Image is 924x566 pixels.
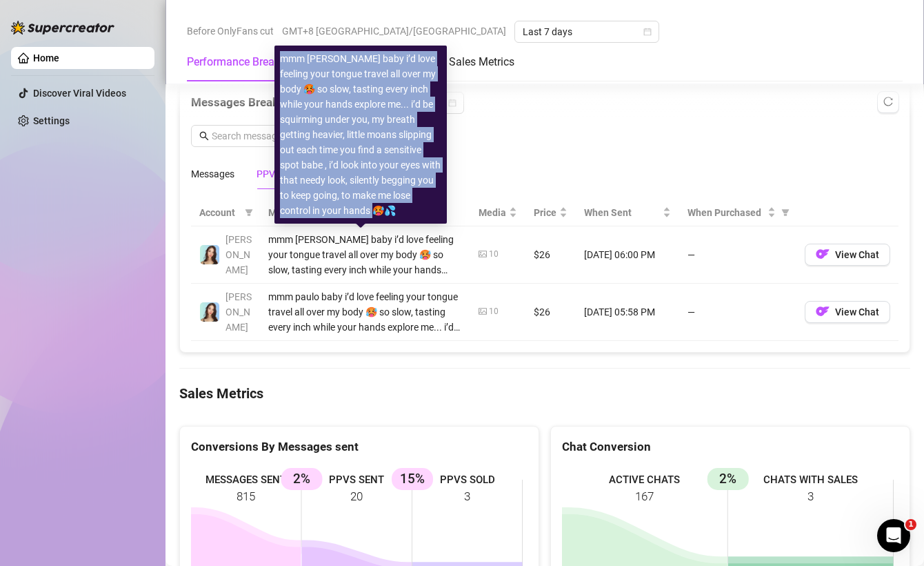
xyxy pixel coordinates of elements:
td: — [679,226,796,284]
span: View Chat [835,249,879,260]
a: Settings [33,115,70,126]
a: Discover Viral Videos [33,88,126,99]
span: When Sent [584,205,660,220]
div: Messages [191,166,234,182]
td: $26 [525,284,576,341]
a: OFView Chat [805,309,890,320]
img: OF [816,304,830,318]
div: Performance Breakdown [187,54,307,70]
th: Media [470,199,525,226]
span: filter [242,202,256,223]
div: mmm [PERSON_NAME] baby i’d love feeling your tongue travel all over my body 🥵 so slow, tasting ev... [268,232,462,277]
td: [DATE] 06:00 PM [576,226,679,284]
th: Message [260,199,470,226]
button: OFView Chat [805,244,890,266]
span: picture [479,250,487,258]
input: Search messages [212,128,352,144]
td: — [679,284,796,341]
th: Price [525,199,576,226]
span: [PERSON_NAME] [225,291,252,333]
img: Amelia [200,245,219,264]
button: OFView Chat [805,301,890,323]
span: [PERSON_NAME] [225,234,252,275]
td: $26 [525,226,576,284]
span: Before OnlyFans cut [187,21,274,41]
span: Account [199,205,239,220]
span: GMT+8 [GEOGRAPHIC_DATA]/[GEOGRAPHIC_DATA] [282,21,506,41]
span: Price [534,205,556,220]
span: Media [479,205,506,220]
img: logo-BBDzfeDw.svg [11,21,114,35]
img: OF [816,247,830,261]
span: When Purchased [687,205,765,220]
div: Conversions By Messages sent [191,438,528,456]
div: PPVs [257,166,280,182]
th: When Sent [576,199,679,226]
img: Amelia [200,302,219,322]
span: 1 [905,519,916,530]
th: When Purchased [679,199,796,226]
div: Chat Conversion [562,438,898,456]
a: Home [33,52,59,64]
div: 10 [489,248,499,261]
div: 10 [489,305,499,318]
span: search [199,131,209,141]
span: View Chat [835,306,879,318]
div: Sales Metrics [449,54,514,70]
span: calendar [643,28,652,36]
span: filter [781,208,790,217]
span: Last 7 days [523,21,651,42]
span: filter [245,208,253,217]
span: picture [479,307,487,315]
span: filter [779,202,792,223]
div: mmm [PERSON_NAME] baby i’d love feeling your tongue travel all over my body 🥵 so slow, tasting ev... [280,51,441,218]
a: OFView Chat [805,252,890,263]
span: calendar [448,99,456,107]
span: reload [883,97,893,106]
h4: Sales Metrics [179,384,910,403]
td: [DATE] 05:58 PM [576,284,679,341]
div: Messages Breakdown [191,92,898,114]
iframe: Intercom live chat [877,519,910,552]
div: mmm paulo baby i’d love feeling your tongue travel all over my body 🥵 so slow, tasting every inch... [268,289,462,335]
